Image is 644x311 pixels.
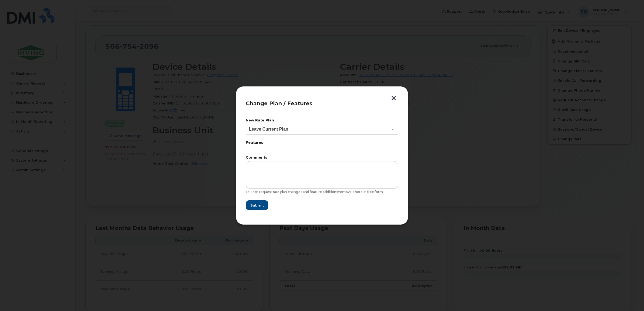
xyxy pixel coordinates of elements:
[246,119,398,122] label: New Rate Plan
[246,156,398,159] label: Comments
[246,141,398,145] label: Features
[246,200,268,210] button: Submit
[246,100,312,107] span: Change Plan / Features
[246,190,398,194] div: You can request rate plan changes and feature additions/removals here in free form
[250,203,264,208] span: Submit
